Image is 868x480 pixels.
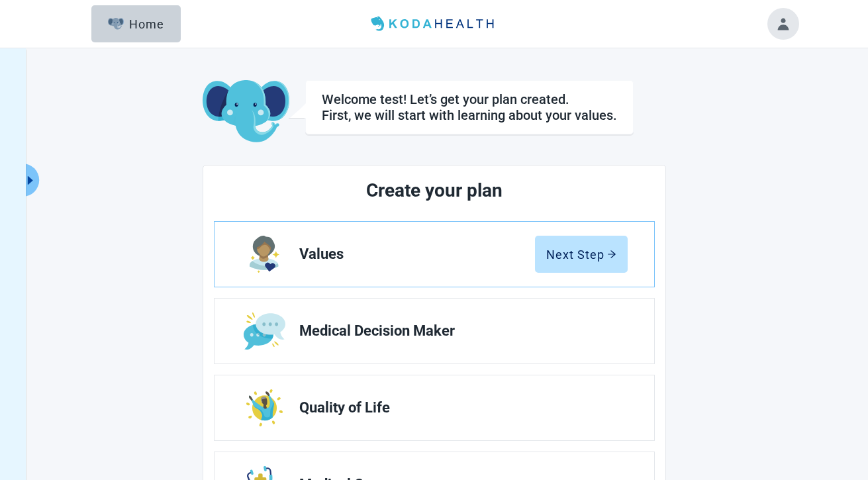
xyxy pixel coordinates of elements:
[299,400,617,416] span: Quality of Life
[215,299,654,363] a: Edit Medical Decision Maker section
[108,17,165,30] div: Home
[767,8,799,40] button: Toggle account menu
[264,176,605,205] h2: Create your plan
[607,250,616,259] span: arrow-right
[546,248,616,261] div: Next Step
[365,13,502,34] img: Koda Health
[24,174,36,187] span: caret-right
[322,91,617,123] div: Welcome test! Let’s get your plan created. First, we will start with learning about your values.
[108,18,124,30] img: Elephant
[215,222,654,287] a: Edit Values section
[23,164,39,197] button: Expand menu
[91,5,181,42] button: ElephantHome
[215,375,654,440] a: Edit Quality of Life section
[535,236,628,273] button: Next Steparrow-right
[299,323,617,339] span: Medical Decision Maker
[203,80,289,144] img: Koda Elephant
[299,246,535,262] span: Values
